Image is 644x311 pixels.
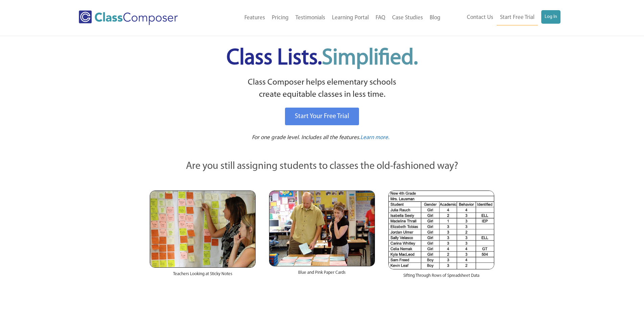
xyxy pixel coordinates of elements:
a: FAQ [372,10,389,25]
a: Log In [541,10,560,24]
img: Teachers Looking at Sticky Notes [150,191,256,268]
a: Blog [426,10,444,25]
a: Learn more. [360,134,389,142]
nav: Header Menu [444,10,560,25]
p: Are you still assigning students to classes the old-fashioned way? [150,159,495,174]
span: Class Lists. [226,47,418,69]
img: Class Composer [79,10,178,25]
span: Learn more. [360,135,389,140]
nav: Header Menu [206,10,444,25]
a: Start Your Free Trial [285,108,359,125]
div: Sifting Through Rows of Spreadsheet Data [388,269,494,286]
a: Features [241,10,268,25]
a: Pricing [268,10,292,25]
a: Learning Portal [329,10,372,25]
div: Blue and Pink Paper Cards [269,266,375,283]
span: Start Your Free Trial [295,113,349,120]
a: Testimonials [292,10,329,25]
a: Case Studies [389,10,426,25]
div: Teachers Looking at Sticky Notes [150,268,256,284]
img: Spreadsheets [388,191,494,269]
span: For one grade level. Includes all the features. [252,135,360,140]
a: Contact Us [463,10,497,25]
img: Blue and Pink Paper Cards [269,191,375,266]
p: Class Composer helps elementary schools create equitable classes in less time. [149,76,496,101]
a: Start Free Trial [497,10,538,25]
span: Simplified. [322,47,418,69]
